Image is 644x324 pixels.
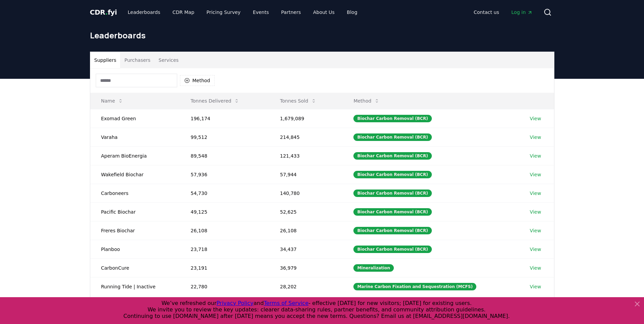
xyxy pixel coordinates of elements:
div: Biochar Carbon Removal (BCR) [353,227,431,234]
a: View [530,171,541,178]
button: Method [180,75,215,86]
a: About Us [308,6,340,18]
a: CDR.fyi [90,7,117,17]
a: View [530,152,541,159]
td: 89,548 [180,146,269,165]
td: Wakefield Biochar [90,165,180,184]
td: Varaha [90,128,180,146]
div: Biochar Carbon Removal (BCR) [353,246,431,253]
div: Biochar Carbon Removal (BCR) [353,171,431,178]
td: 36,979 [269,258,343,277]
td: 1,679,089 [269,109,343,128]
h1: Leaderboards [90,30,554,41]
td: 49,125 [180,202,269,221]
div: Marine Carbon Fixation and Sequestration (MCFS) [353,283,476,290]
td: 23,191 [180,258,269,277]
td: 214,845 [269,128,343,146]
a: View [530,227,541,234]
a: Log in [506,6,538,18]
a: View [530,134,541,141]
td: 34,437 [269,240,343,258]
a: View [530,283,541,290]
div: Biochar Carbon Removal (BCR) [353,152,431,160]
button: Services [154,52,183,68]
td: CarbonCure [90,258,180,277]
div: Biochar Carbon Removal (BCR) [353,190,431,197]
td: 99,512 [180,128,269,146]
td: Pacific Biochar [90,202,180,221]
td: Freres Biochar [90,221,180,240]
td: 26,108 [269,221,343,240]
td: 28,202 [269,277,343,296]
td: 54,730 [180,184,269,202]
td: Aperam BioEnergia [90,146,180,165]
div: Mineralization [353,264,394,272]
button: Method [348,94,385,108]
td: 196,174 [180,109,269,128]
td: 26,108 [180,221,269,240]
a: View [530,265,541,271]
a: Pricing Survey [201,6,246,18]
td: Running Tide | Inactive [90,277,180,296]
a: View [530,115,541,122]
div: Biochar Carbon Removal (BCR) [353,133,431,141]
td: 121,433 [269,146,343,165]
span: Log in [511,9,532,16]
a: View [530,209,541,215]
div: Biochar Carbon Removal (BCR) [353,115,431,122]
span: CDR fyi [90,8,117,16]
nav: Main [122,6,363,18]
a: Events [247,6,274,18]
div: Biochar Carbon Removal (BCR) [353,208,431,216]
button: Suppliers [90,52,121,68]
button: Tonnes Sold [275,94,322,108]
nav: Main [468,6,538,18]
a: Leaderboards [122,6,166,18]
a: Partners [276,6,306,18]
td: 52,625 [269,202,343,221]
a: Contact us [468,6,504,18]
a: View [530,190,541,197]
button: Tonnes Delivered [185,94,245,108]
td: 22,780 [180,277,269,296]
button: Name [96,94,129,108]
td: 57,936 [180,165,269,184]
td: 23,718 [180,240,269,258]
button: Purchasers [120,52,154,68]
a: CDR Map [167,6,200,18]
td: Carboneers [90,184,180,202]
a: Blog [342,6,363,18]
td: 57,944 [269,165,343,184]
td: Planboo [90,240,180,258]
td: 140,780 [269,184,343,202]
td: Exomad Green [90,109,180,128]
span: . [105,8,108,16]
a: View [530,246,541,253]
